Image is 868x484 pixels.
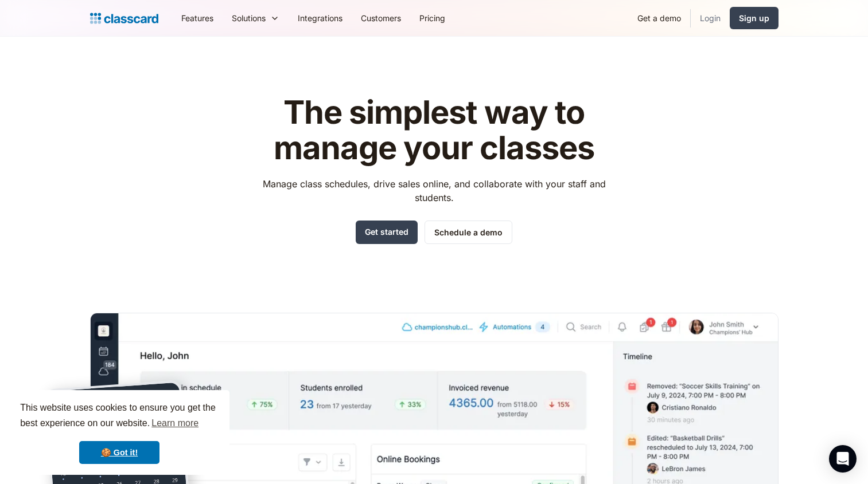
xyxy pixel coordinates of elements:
a: Schedule a demo [425,221,512,244]
a: dismiss cookie message [79,441,159,464]
a: Get a demo [628,5,690,31]
h1: The simplest way to manage your classes [252,95,616,166]
a: Features [172,5,223,31]
div: Open Intercom Messenger [829,445,857,473]
div: cookieconsent [9,390,229,475]
a: Integrations [289,5,352,31]
a: Logo [90,10,158,26]
a: Sign up [730,7,779,29]
div: Solutions [232,12,266,24]
a: Customers [352,5,410,31]
p: Manage class schedules, drive sales online, and collaborate with your staff and students. [252,177,616,204]
div: Solutions [223,5,289,31]
span: This website uses cookies to ensure you get the best experience on our website. [20,401,219,432]
a: learn more about cookies [150,415,200,432]
div: Sign up [739,12,769,24]
a: Get started [356,221,418,244]
a: Login [691,5,730,31]
a: Pricing [410,5,454,31]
